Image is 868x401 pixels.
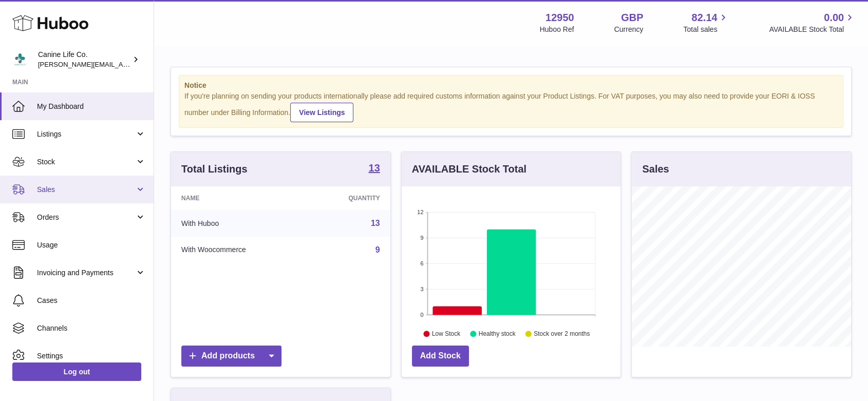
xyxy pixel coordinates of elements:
[691,11,717,25] span: 82.14
[420,260,423,266] text: 6
[37,351,146,361] span: Settings
[12,52,28,67] img: kevin@clsgltd.co.uk
[37,102,146,111] span: My Dashboard
[420,312,423,318] text: 0
[479,330,516,337] text: Healthy stock
[371,219,380,227] a: 13
[37,296,146,305] span: Cases
[171,210,307,237] td: With Huboo
[37,185,135,195] span: Sales
[824,11,844,25] span: 0.00
[171,186,307,210] th: Name
[181,346,281,367] a: Add products
[37,213,135,222] span: Orders
[37,157,135,167] span: Stock
[38,50,130,69] div: Canine Life Co.
[184,81,838,90] strong: Notice
[621,11,643,25] strong: GBP
[614,25,644,34] div: Currency
[375,245,380,254] a: 9
[412,162,526,176] h3: AVAILABLE Stock Total
[181,162,248,176] h3: Total Listings
[290,103,353,122] a: View Listings
[184,91,838,122] div: If you're planning on sending your products internationally please add required customs informati...
[420,286,423,292] text: 3
[37,129,135,139] span: Listings
[368,163,380,173] strong: 13
[368,163,380,175] a: 13
[769,25,856,34] span: AVAILABLE Stock Total
[545,11,574,25] strong: 12950
[38,60,206,68] span: [PERSON_NAME][EMAIL_ADDRESS][DOMAIN_NAME]
[432,330,461,337] text: Low Stock
[37,323,146,333] span: Channels
[37,268,135,278] span: Invoicing and Payments
[540,25,574,34] div: Huboo Ref
[307,186,390,210] th: Quantity
[683,11,729,34] a: 82.14 Total sales
[417,209,423,215] text: 12
[37,240,146,250] span: Usage
[12,362,141,381] a: Log out
[534,330,590,337] text: Stock over 2 months
[683,25,729,34] span: Total sales
[420,235,423,241] text: 9
[642,162,669,176] h3: Sales
[171,237,307,263] td: With Woocommerce
[769,11,856,34] a: 0.00 AVAILABLE Stock Total
[412,346,469,367] a: Add Stock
